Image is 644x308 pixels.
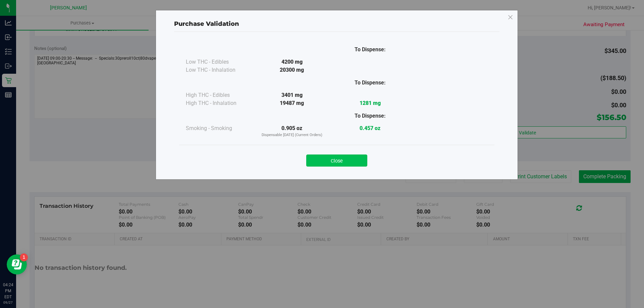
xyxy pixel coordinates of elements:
[253,58,331,66] div: 4200 mg
[331,46,409,54] div: To Dispense:
[331,79,409,87] div: To Dispense:
[174,20,239,27] span: Purchase Validation
[253,124,331,138] div: 0.905 oz
[186,66,253,74] div: Low THC - Inhalation
[360,100,381,106] strong: 1281 mg
[186,91,253,99] div: High THC - Edibles
[306,155,367,167] button: Close
[186,99,253,107] div: High THC - Inhalation
[253,99,331,107] div: 19487 mg
[7,254,27,274] iframe: Resource center
[253,66,331,74] div: 20300 mg
[186,124,253,132] div: Smoking - Smoking
[331,112,409,120] div: To Dispense:
[186,58,253,66] div: Low THC - Edibles
[253,132,331,138] p: Dispensable [DATE] (Current Orders)
[253,91,331,99] div: 3401 mg
[360,125,380,131] strong: 0.457 oz
[20,253,28,261] iframe: Resource center unread badge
